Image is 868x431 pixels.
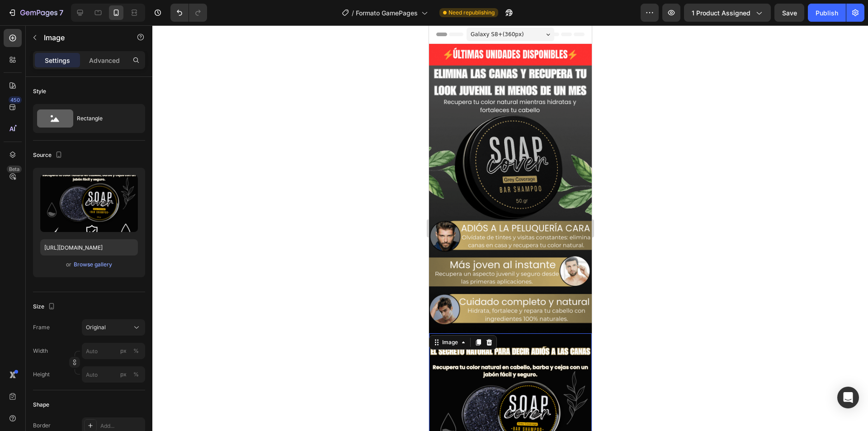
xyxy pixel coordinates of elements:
div: Source [33,149,64,161]
div: Style [33,87,46,95]
input: https://example.com/image.jpg [40,239,138,256]
p: Advanced [89,56,120,65]
div: Beta [7,166,22,173]
span: Formato GamePages [356,8,418,18]
span: Original [86,323,106,332]
div: Shape [33,401,49,409]
div: Size [33,301,57,313]
button: px [131,346,142,356]
label: Frame [33,323,50,332]
button: % [118,369,129,380]
span: or [66,259,71,270]
div: Undo/Redo [170,4,207,22]
button: 7 [4,4,67,22]
label: Height [33,370,50,379]
div: Browse gallery [74,260,112,269]
span: 1 product assigned [692,8,750,18]
button: Original [82,319,145,336]
div: Add... [100,422,143,430]
div: px [120,347,127,355]
div: Border [33,422,51,430]
iframe: Design area [429,25,592,431]
button: Browse gallery [73,260,113,269]
button: px [131,369,142,380]
div: % [133,370,139,379]
label: Width [33,347,48,355]
div: 450 [9,96,22,104]
div: Publish [816,8,838,18]
div: px [120,370,127,379]
input: px% [82,343,145,359]
button: Save [774,4,804,22]
span: Need republishing [448,9,495,17]
div: % [133,347,139,355]
div: Open Intercom Messenger [837,387,859,408]
button: Publish [808,4,846,22]
p: Settings [45,56,70,65]
p: Image [44,32,121,43]
div: Rectangle [77,108,132,129]
input: px% [82,366,145,383]
img: preview-image [40,175,138,232]
p: 7 [59,7,63,18]
span: Save [782,9,797,17]
button: % [118,346,129,356]
span: / [352,8,354,18]
button: 1 product assigned [684,4,771,22]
